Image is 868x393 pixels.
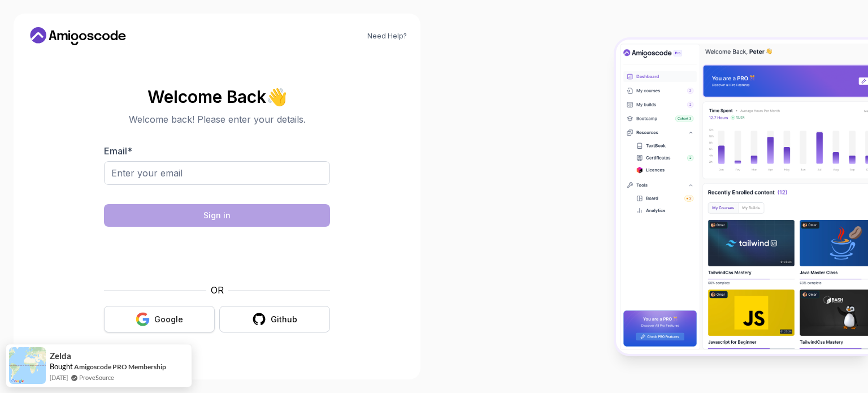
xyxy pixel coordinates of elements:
[266,87,288,107] span: 👋
[132,234,302,277] iframe: Widget mit Kontrollkästchen für die hCaptcha-Sicherheitsabfrage
[104,113,330,126] p: Welcome back! Please enter your details.
[79,373,114,382] a: ProveSource
[104,161,330,185] input: Enter your email
[50,373,68,382] span: [DATE]
[104,88,330,106] h2: Welcome Back
[104,145,132,157] label: Email *
[74,362,166,372] a: Amigoscode PRO Membership
[219,306,330,332] button: Github
[271,314,297,325] div: Github
[211,283,224,297] p: OR
[367,32,407,41] a: Need Help?
[50,362,73,371] span: Bought
[203,210,231,221] div: Sign in
[104,204,330,227] button: Sign in
[27,27,129,45] a: Home link
[616,40,868,354] img: Amigoscode Dashboard
[104,306,215,332] button: Google
[50,351,71,361] span: Zelda
[154,314,183,325] div: Google
[9,347,46,384] img: provesource social proof notification image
